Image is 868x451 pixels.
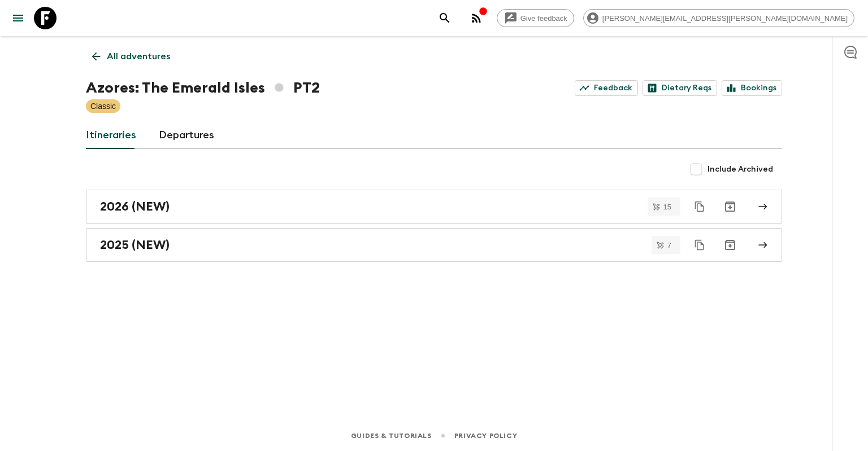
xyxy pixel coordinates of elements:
[643,80,717,96] a: Dietary Reqs
[583,9,854,27] div: [PERSON_NAME][EMAIL_ADDRESS][PERSON_NAME][DOMAIN_NAME]
[689,235,710,255] button: Duplicate
[657,203,678,211] span: 15
[596,14,854,23] span: [PERSON_NAME][EMAIL_ADDRESS][PERSON_NAME][DOMAIN_NAME]
[100,238,170,252] h2: 2025 (NEW)
[107,50,170,63] p: All adventures
[708,164,773,175] span: Include Archived
[7,7,29,29] button: menu
[689,196,710,217] button: Duplicate
[90,100,116,112] p: Classic
[514,14,574,23] span: Give feedback
[86,190,782,224] a: 2026 (NEW)
[86,122,136,149] a: Itineraries
[433,7,456,29] button: search adventures
[722,80,782,96] a: Bookings
[575,80,638,96] a: Feedback
[719,234,741,256] button: Archive
[86,77,320,99] h1: Azores: The Emerald Isles PT2
[454,430,517,442] a: Privacy Policy
[86,228,782,262] a: 2025 (NEW)
[86,45,176,68] a: All adventures
[661,242,678,249] span: 7
[100,199,170,214] h2: 2026 (NEW)
[497,9,574,27] a: Give feedback
[719,195,741,218] button: Archive
[351,430,432,442] a: Guides & Tutorials
[159,122,214,149] a: Departures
